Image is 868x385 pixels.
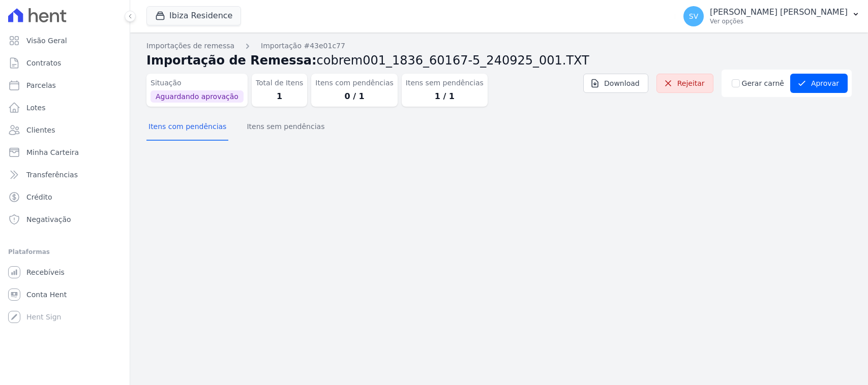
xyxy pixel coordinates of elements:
a: Parcelas [4,75,126,95]
button: Aprovar [790,74,848,93]
dd: 1 [256,90,304,103]
button: SV [PERSON_NAME] [PERSON_NAME] Ver opções [675,2,868,30]
span: Clientes [26,125,55,135]
a: Importação #43e01c77 [261,41,345,51]
span: Minha Carteira [26,147,79,157]
p: Ver opções [710,17,848,25]
a: Importações de remessa [146,41,234,51]
span: SV [689,13,698,20]
a: Conta Hent [4,284,126,305]
a: Crédito [4,187,126,207]
button: Ibiza Residence [146,6,241,25]
span: Lotes [26,103,46,113]
a: Negativação [4,209,126,230]
span: Conta Hent [26,290,67,300]
button: Itens com pendências [146,114,228,141]
a: Visão Geral [4,30,126,51]
span: Negativação [26,214,71,224]
a: Download [583,74,648,93]
nav: Breadcrumb [146,41,852,51]
span: Contratos [26,58,61,68]
span: Crédito [26,192,52,202]
dd: 1 / 1 [406,90,484,103]
a: Recebíveis [4,262,126,282]
dt: Total de Itens [256,78,304,88]
button: Itens sem pendências [245,114,326,141]
dt: Itens com pendências [315,78,393,88]
a: Rejeitar [656,74,713,93]
a: Minha Carteira [4,142,126,163]
span: cobrem001_1836_60167-5_240925_001.TXT [317,53,589,68]
span: Parcelas [26,80,56,90]
dt: Situação [151,78,244,88]
a: Lotes [4,98,126,118]
span: Transferências [26,170,78,180]
a: Transferências [4,165,126,185]
span: Aguardando aprovação [151,90,244,103]
dt: Itens sem pendências [406,78,484,88]
h2: Importação de Remessa: [146,51,852,70]
span: Recebíveis [26,267,65,277]
p: [PERSON_NAME] [PERSON_NAME] [710,7,848,17]
a: Contratos [4,53,126,73]
dd: 0 / 1 [315,90,393,103]
span: Visão Geral [26,36,67,46]
a: Clientes [4,120,126,140]
label: Gerar carnê [742,78,784,89]
div: Plataformas [8,246,122,258]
